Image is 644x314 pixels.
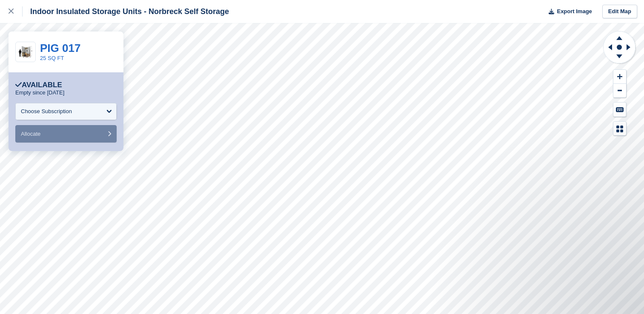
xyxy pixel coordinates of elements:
[40,42,80,54] a: PIG 017
[21,131,40,137] span: Allocate
[21,107,72,116] div: Choose Subscription
[602,5,637,19] a: Edit Map
[613,103,626,117] button: Keyboard Shortcuts
[15,125,117,143] button: Allocate
[557,7,592,16] span: Export Image
[15,89,64,96] p: Empty since [DATE]
[23,6,229,17] div: Indoor Insulated Storage Units - Norbreck Self Storage
[15,81,62,89] div: Available
[613,84,626,98] button: Zoom Out
[613,122,626,136] button: Map Legend
[544,5,592,19] button: Export Image
[613,70,626,84] button: Zoom In
[16,45,35,60] img: 25-sqft-unit.jpg
[40,55,64,61] a: 25 SQ FT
